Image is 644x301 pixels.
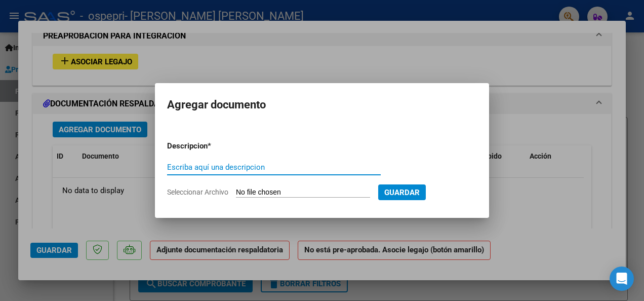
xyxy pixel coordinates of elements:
[378,184,426,200] button: Guardar
[167,140,260,152] p: Descripcion
[384,188,420,197] span: Guardar
[167,188,228,196] span: Seleccionar Archivo
[167,95,477,115] h2: Agregar documento
[610,267,634,291] div: Open Intercom Messenger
